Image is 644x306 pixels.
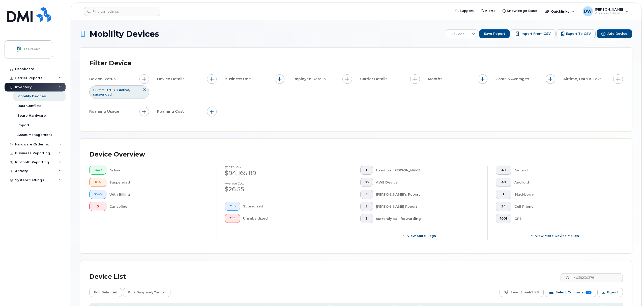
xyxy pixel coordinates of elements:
[360,231,479,240] button: View more tags
[89,76,117,82] span: Device Status
[597,288,623,297] button: Export
[545,288,596,297] button: Select Columns 19
[500,168,507,172] span: 49
[360,178,373,187] button: 95
[500,204,507,208] span: 34
[607,32,627,36] span: Add Device
[365,180,369,184] span: 95
[94,289,117,296] span: Edit Selected
[94,180,102,184] span: 104
[360,214,373,223] button: 2
[484,32,505,36] span: Save Report
[90,29,159,38] span: Mobility Devices
[360,190,373,199] button: 9
[500,180,507,184] span: 48
[514,178,615,187] div: Android
[376,178,480,187] div: AWE Device
[555,289,583,296] span: Select Columns
[514,190,615,199] div: Blackberry
[119,88,130,92] span: active
[607,289,618,296] span: Export
[123,288,170,297] button: Bulk Suspend/Cancel
[225,202,240,211] button: 396
[586,291,592,294] span: 19
[376,190,480,199] div: [PERSON_NAME]'s Report
[563,76,603,82] span: Airtime, Data & Text
[89,288,122,297] button: Edit Selected
[225,166,344,169] h4: [DATE] cost
[89,166,106,175] button: 3443
[496,202,511,211] button: 34
[94,192,102,196] span: 3545
[365,217,369,221] span: 2
[496,166,511,175] button: 49
[93,93,112,96] span: suspended
[116,88,118,92] span: is
[89,148,145,161] div: Device Overview
[514,214,615,223] div: GPS
[229,204,236,208] span: 396
[360,166,373,175] button: 1
[376,214,480,223] div: currently call forwarding
[93,88,115,92] span: Current Status
[510,289,539,296] span: Send Email/SMS
[496,214,511,223] button: 1001
[520,32,551,36] span: Import from CSV
[496,178,511,187] button: 48
[157,76,186,82] span: Device Details
[514,166,615,175] div: Aircard
[407,233,436,238] span: View more tags
[500,217,507,221] span: 1001
[479,29,510,38] button: Save Report
[500,288,544,297] button: Send Email/SMS
[128,289,166,296] span: Bulk Suspend/Cancel
[89,190,106,199] button: 3545
[109,202,209,211] div: Cancelled
[225,185,344,194] div: $26.55
[89,178,106,187] button: 104
[360,202,373,211] button: 8
[229,216,236,220] span: 3151
[89,109,121,114] span: Roaming Usage
[109,190,209,199] div: With Billing
[597,29,632,38] button: Add Device
[89,270,126,283] div: Device List
[225,169,344,177] div: $94,165.89
[225,76,252,82] span: Business Unit
[89,57,132,70] div: Filter Device
[109,178,209,187] div: Suspended
[225,214,240,223] button: 3151
[535,233,579,238] span: View More Device Makes
[243,202,344,211] div: Subsidized
[292,76,327,82] span: Employee Details
[376,202,480,211] div: [PERSON_NAME] Report
[561,273,623,282] input: Search Device List ...
[557,29,596,38] button: Export to CSV
[360,76,389,82] span: Carrier Details
[496,190,511,199] button: 1
[376,166,480,175] div: Used for: [PERSON_NAME]
[514,202,615,211] div: Cell Phone
[495,76,531,82] span: Costs & Averages
[365,192,369,196] span: 9
[94,168,102,172] span: 3443
[365,168,369,172] span: 1
[496,231,615,240] button: View More Device Makes
[109,166,209,175] div: Active
[94,204,102,208] span: 0
[446,29,469,39] span: Devices
[566,32,591,36] span: Export to CSV
[428,76,444,82] span: Months
[243,214,344,223] div: Unsubsidized
[225,182,344,185] h4: Average cost
[500,192,507,196] span: 1
[365,204,369,208] span: 8
[157,109,185,114] span: Roaming Cost
[89,202,106,211] button: 0
[511,29,555,38] button: Import from CSV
